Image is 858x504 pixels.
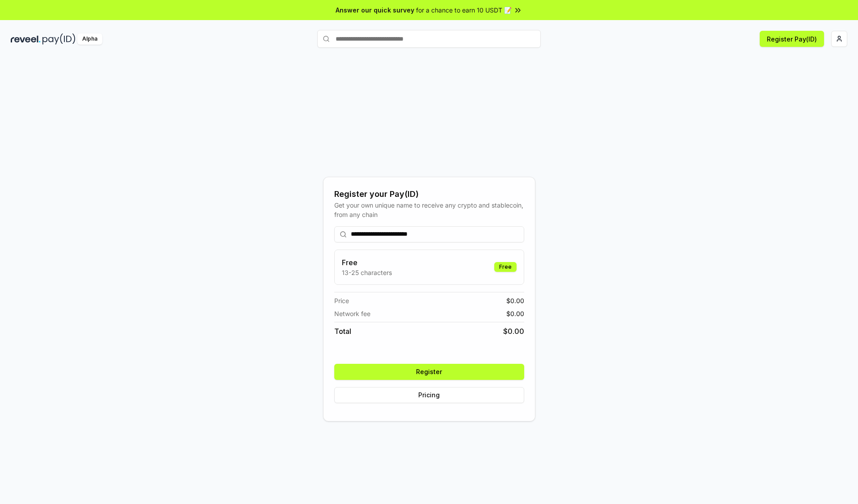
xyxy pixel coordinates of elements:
[506,296,524,305] span: $ 0.00
[342,268,392,277] p: 13-25 characters
[11,33,41,45] img: reveel_dark
[334,296,349,305] span: Price
[494,262,517,272] div: Free
[42,33,76,45] img: pay_id
[334,326,351,337] span: Total
[334,387,524,403] button: Pricing
[334,200,524,219] div: Get your own unique name to receive any crypto and stablecoin, from any chain
[77,33,102,45] div: Alpha
[336,5,414,15] span: Answer our quick survey
[503,326,524,337] span: $ 0.00
[334,309,370,318] span: Network fee
[416,5,512,15] span: for a chance to earn 10 USDT 📝
[506,309,524,318] span: $ 0.00
[342,257,392,268] h3: Free
[760,31,824,47] button: Register Pay(ID)
[334,188,524,200] div: Register your Pay(ID)
[334,364,524,380] button: Register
